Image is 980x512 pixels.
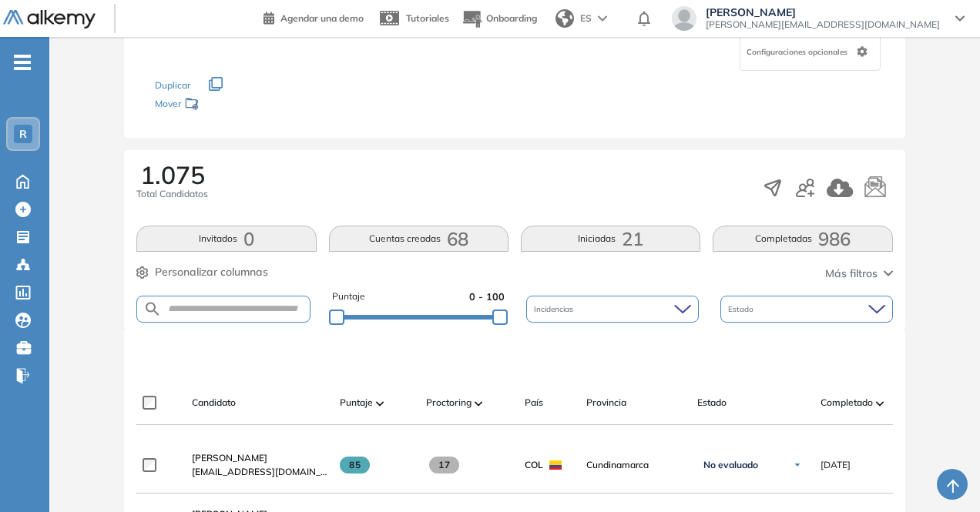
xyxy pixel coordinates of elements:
span: [PERSON_NAME][EMAIL_ADDRESS][DOMAIN_NAME] [706,18,940,31]
span: COL [525,458,543,472]
i: - [14,61,31,64]
img: Logo [3,10,96,29]
span: Personalizar columnas [155,264,268,280]
div: Mover [155,91,309,119]
span: Completado [821,396,873,410]
span: Provincia [586,396,626,410]
span: Duplicar [155,79,190,91]
span: Agendar una demo [280,12,364,24]
div: Estado [720,296,893,323]
button: Más filtros [825,266,893,282]
span: ES [580,12,592,25]
img: Ícono de flecha [793,460,802,470]
span: 0 - 100 [469,289,505,304]
span: Proctoring [426,396,472,410]
button: Completadas986 [713,226,892,252]
button: Onboarding [461,2,537,35]
button: Cuentas creadas68 [329,226,508,252]
span: Incidencias [534,303,576,315]
span: [PERSON_NAME] [706,6,940,18]
span: 85 [340,457,370,474]
span: Configuraciones opcionales [747,46,851,58]
span: Total Candidatos [136,187,208,201]
span: Estado [697,396,727,410]
span: [EMAIL_ADDRESS][DOMAIN_NAME] [192,465,327,479]
div: Incidencias [526,296,699,323]
img: SEARCH_ALT [143,300,162,319]
span: Más filtros [825,266,878,282]
span: Puntaje [332,289,365,304]
span: País [525,396,543,410]
img: arrow [598,15,607,22]
button: Invitados0 [136,226,316,252]
button: Iniciadas21 [521,226,700,252]
img: [missing "en.ARROW_ALT" translation] [876,401,884,406]
span: [PERSON_NAME] [192,452,267,463]
img: world [555,9,574,28]
span: Candidato [192,396,236,410]
span: Tutoriales [406,12,449,24]
img: [missing "en.ARROW_ALT" translation] [376,401,384,406]
a: Agendar una demo [263,8,364,26]
span: 1.075 [140,162,205,187]
button: Personalizar columnas [136,264,268,280]
a: [PERSON_NAME] [192,451,327,465]
div: Configuraciones opcionales [740,32,881,71]
span: Estado [728,303,757,315]
span: No evaluado [703,459,758,471]
span: Puntaje [340,396,373,410]
span: Onboarding [486,12,537,24]
span: R [19,128,27,140]
img: COL [549,460,562,470]
span: [DATE] [821,458,851,472]
span: 17 [429,457,459,474]
img: [missing "en.ARROW_ALT" translation] [475,401,482,406]
span: Cundinamarca [586,458,685,472]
